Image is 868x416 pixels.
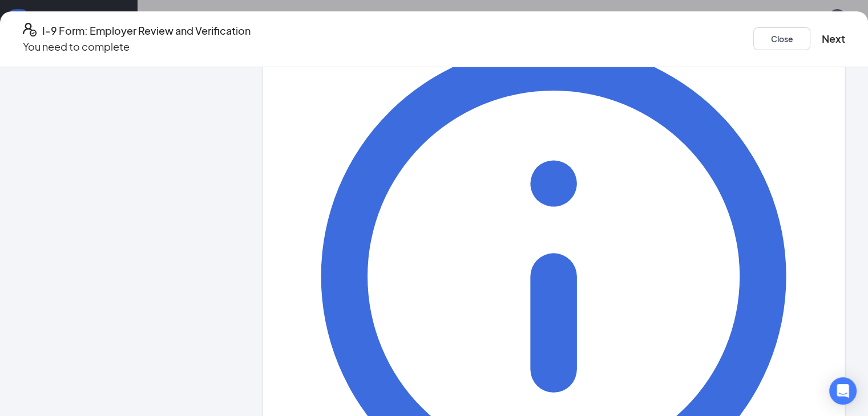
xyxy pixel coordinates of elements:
p: You need to complete [23,39,251,55]
div: Open Intercom Messenger [829,377,857,405]
button: Next [822,31,845,47]
button: Close [753,27,810,50]
h4: I-9 Form: Employer Review and Verification [42,23,251,39]
svg: FormI9EVerifyIcon [23,23,37,36]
